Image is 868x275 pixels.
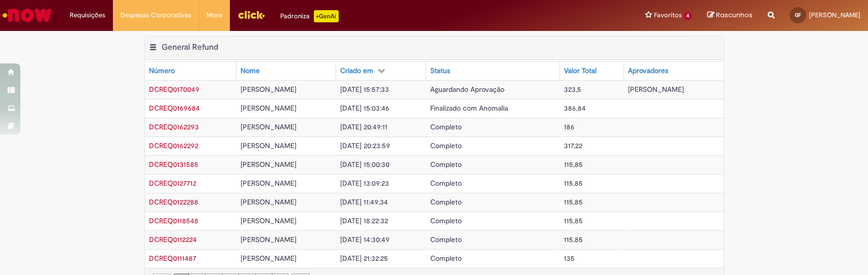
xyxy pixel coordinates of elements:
span: DCREQ0131585 [149,160,198,169]
a: Abrir Registro: DCREQ0127712 [149,179,196,188]
span: [DATE] 13:09:23 [340,179,389,188]
span: DCREQ0162293 [149,122,199,131]
span: [PERSON_NAME] [241,254,296,263]
span: Completo [430,179,462,188]
span: GF [795,12,801,18]
span: Completo [430,216,462,225]
span: [PERSON_NAME] [241,235,296,244]
a: Abrir Registro: DCREQ0111487 [149,254,196,263]
span: 115,85 [564,235,583,244]
span: [PERSON_NAME] [241,179,296,188]
a: Abrir Registro: DCREQ0122288 [149,197,198,207]
div: Aprovadores [628,66,668,76]
a: Abrir Registro: DCREQ0170049 [149,85,199,94]
span: [DATE] 11:49:34 [340,197,388,207]
div: Padroniza [280,10,339,22]
span: [PERSON_NAME] [241,197,296,207]
span: [DATE] 15:00:30 [340,160,390,169]
span: DCREQ0170049 [149,85,199,94]
button: General Refund Menu de contexto [149,42,157,55]
span: 186 [564,122,575,131]
span: DCREQ0169684 [149,104,200,113]
span: Completo [430,254,462,263]
span: 323,5 [564,85,581,94]
span: Completo [430,160,462,169]
div: Número [149,66,175,76]
div: Nome [241,66,260,76]
span: [PERSON_NAME] [628,85,684,94]
p: +GenAi [314,10,339,22]
span: [PERSON_NAME] [241,104,296,113]
div: Valor Total [564,66,596,76]
span: [DATE] 18:22:32 [340,216,388,225]
a: Abrir Registro: DCREQ0131585 [149,160,198,169]
span: DCREQ0111487 [149,254,196,263]
span: Despesas Corporativas [121,10,191,20]
a: Abrir Registro: DCREQ0162292 [149,141,198,150]
span: DCREQ0118548 [149,216,198,225]
span: [PERSON_NAME] [241,85,296,94]
div: Status [430,66,450,76]
span: Completo [430,235,462,244]
span: 386,84 [564,104,586,113]
span: Completo [430,122,462,131]
span: 115,85 [564,197,583,207]
span: [DATE] 15:03:46 [340,104,390,113]
span: Completo [430,141,462,150]
a: Abrir Registro: DCREQ0162293 [149,122,199,131]
span: [PERSON_NAME] [241,216,296,225]
span: [DATE] 20:23:59 [340,141,390,150]
h2: General Refund [162,42,218,52]
span: Rascunhos [716,10,753,20]
span: [DATE] 15:57:33 [340,85,389,94]
span: 317,22 [564,141,582,150]
img: ServiceNow [1,5,53,25]
span: [PERSON_NAME] [241,141,296,150]
a: Rascunhos [707,11,753,20]
span: Favoritos [653,10,681,20]
span: Aguardando Aprovação [430,85,504,94]
span: [DATE] 14:30:49 [340,235,390,244]
span: More [206,10,222,20]
span: [PERSON_NAME] [241,122,296,131]
span: 135 [564,254,575,263]
span: [PERSON_NAME] [241,160,296,169]
span: Completo [430,197,462,207]
span: 115,85 [564,160,583,169]
span: DCREQ0112224 [149,235,197,244]
div: Criado em [340,66,373,76]
img: click_logo_yellow_360x200.png [237,7,265,22]
span: Requisições [70,10,105,20]
span: Finalizado com Anomalia [430,104,508,113]
a: Abrir Registro: DCREQ0169684 [149,104,200,113]
span: 115,85 [564,179,583,188]
a: Abrir Registro: DCREQ0112224 [149,235,197,244]
a: Abrir Registro: DCREQ0118548 [149,216,198,225]
span: 115,85 [564,216,583,225]
span: [PERSON_NAME] [809,11,860,19]
span: DCREQ0162292 [149,141,198,150]
span: [DATE] 21:32:25 [340,254,388,263]
span: [DATE] 20:49:11 [340,122,387,131]
span: DCREQ0122288 [149,197,198,207]
span: 4 [683,12,692,20]
span: DCREQ0127712 [149,179,196,188]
